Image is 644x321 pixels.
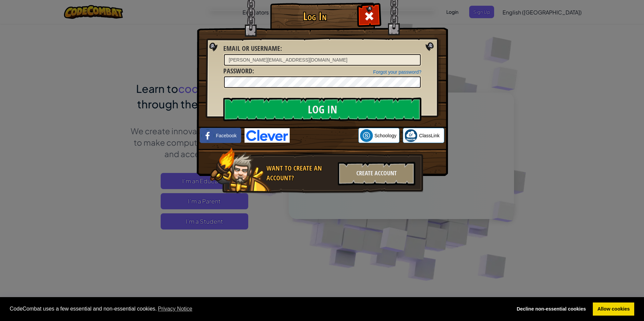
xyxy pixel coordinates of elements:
label: : [223,66,254,76]
span: CodeCombat uses a few essential and non-essential cookies. [10,304,507,314]
span: Password [223,66,252,75]
a: learn more about cookies [157,304,194,314]
a: deny cookies [512,302,590,316]
div: Want to create an account? [266,164,334,183]
label: : [223,44,282,53]
span: ClassLink [419,132,440,139]
span: Facebook [216,132,236,139]
span: Email or Username [223,44,280,53]
img: schoology.png [360,129,373,142]
img: classlink-logo-small.png [405,129,417,142]
img: clever-logo-blue.png [245,128,290,143]
h1: Log In [272,10,358,22]
a: allow cookies [593,302,634,316]
iframe: Sign in with Google Button [290,128,358,143]
img: facebook_small.png [201,129,214,142]
div: Create Account [338,162,415,185]
a: Forgot your password? [373,69,421,75]
input: Log In [223,98,421,121]
span: Schoology [375,132,396,139]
